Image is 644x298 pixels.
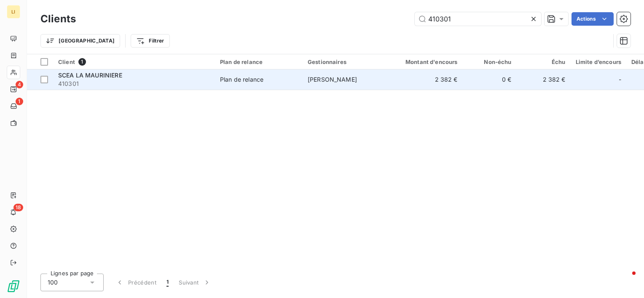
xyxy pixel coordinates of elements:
button: [GEOGRAPHIC_DATA] [40,34,120,48]
span: 1 [166,278,169,287]
div: Gestionnaires [308,59,385,65]
div: LI [7,5,20,19]
span: SCEA LA MAURINIERE [58,72,122,79]
button: Suivant [174,274,216,291]
div: Non-échu [468,59,512,65]
h3: Clients [40,11,76,27]
input: Rechercher [415,12,541,26]
span: 18 [13,204,23,211]
span: 410301 [58,80,210,88]
span: 100 [48,278,58,287]
div: Plan de relance [220,75,263,84]
div: Plan de relance [220,59,298,65]
button: Filtrer [131,34,169,48]
span: 1 [78,58,86,66]
div: Limite d’encours [576,59,621,65]
span: Client [58,59,75,65]
button: 1 [161,274,174,291]
td: 2 382 € [390,69,463,90]
iframe: Intercom live chat [615,269,636,290]
button: Précédent [110,274,161,291]
span: 4 [16,81,23,88]
span: [PERSON_NAME] [308,76,357,83]
img: Logo LeanPay [7,279,20,293]
div: Montant d'encours [395,59,458,65]
div: Échu [522,59,566,65]
button: Actions [572,12,614,26]
td: 0 € [463,69,517,90]
td: 2 382 € [517,69,571,90]
span: - [619,75,621,84]
span: 1 [16,98,23,105]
